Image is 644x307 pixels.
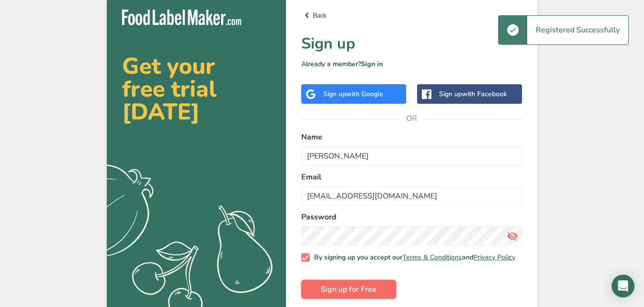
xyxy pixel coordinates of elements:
[301,59,522,69] p: Already a member?
[301,187,522,206] input: email@example.com
[346,89,383,99] span: with Google
[301,131,522,143] label: Name
[473,253,515,262] a: Privacy Policy
[612,275,634,297] div: Open Intercom Messenger
[301,147,522,166] input: John Doe
[122,10,241,25] img: Food Label Maker
[462,89,507,99] span: with Facebook
[122,55,271,123] h2: Get your free trial [DATE]
[310,253,516,262] span: By signing up you accept our and
[361,59,383,69] a: Sign in
[439,89,507,99] div: Sign up
[301,32,522,55] h1: Sign up
[402,253,462,262] a: Terms & Conditions
[301,280,396,299] button: Sign up for Free
[301,10,522,21] a: Back
[527,16,628,44] div: Registered Successfully
[301,211,522,223] label: Password
[398,104,426,133] span: OR
[323,89,383,99] div: Sign up
[301,171,522,183] label: Email
[321,284,377,295] span: Sign up for Free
